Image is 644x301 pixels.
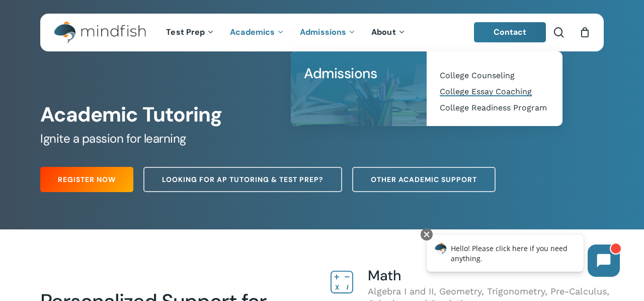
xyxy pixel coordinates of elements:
[40,103,604,127] h1: Academic Tutoring
[352,167,496,192] a: Other Academic Support
[579,27,590,38] a: Cart
[371,27,396,37] span: About
[437,84,552,100] a: College Essay Coaching
[368,268,617,283] h4: Math
[158,14,413,51] nav: Main Menu
[364,28,414,37] a: About
[416,226,630,287] iframe: Chatbot
[304,64,377,83] span: Admissions
[292,28,364,37] a: Admissions
[58,174,116,185] span: Register Now
[158,28,222,37] a: Test Prep
[474,22,546,42] a: Contact
[440,103,547,112] span: College Readiness Program
[437,100,552,116] a: College Readiness Program
[143,167,342,192] a: Looking for AP Tutoring & Test Prep?
[40,131,604,147] h5: Ignite a passion for learning
[162,174,324,185] span: Looking for AP Tutoring & Test Prep?
[440,87,532,96] span: College Essay Coaching
[230,27,275,37] span: Academics
[40,167,133,192] a: Register Now
[301,62,417,86] a: Admissions
[40,14,604,51] header: Main Menu
[300,27,346,37] span: Admissions
[437,68,552,84] a: College Counseling
[494,27,527,37] span: Contact
[371,174,477,185] span: Other Academic Support
[166,27,205,37] span: Test Prep
[222,28,292,37] a: Academics
[440,71,515,80] span: College Counseling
